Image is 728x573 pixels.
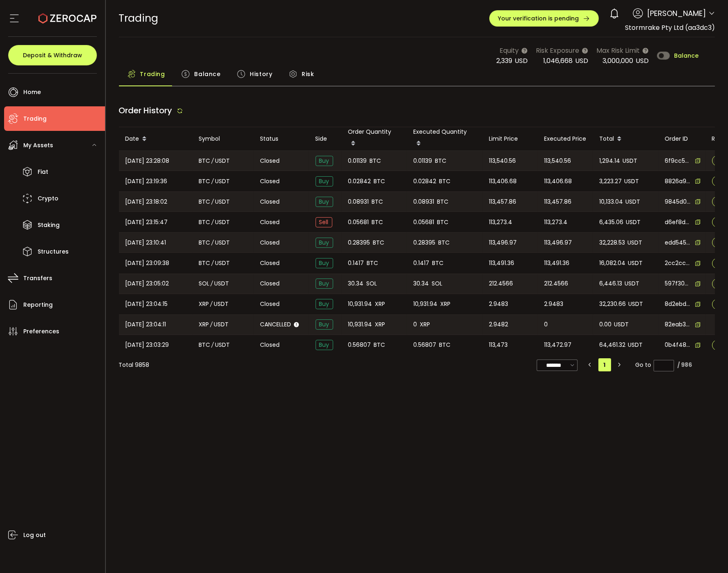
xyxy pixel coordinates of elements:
span: Your verification is pending [498,16,579,21]
span: [DATE] 23:04:11 [125,320,166,329]
span: Closed [260,341,280,349]
span: Closed [260,300,280,308]
span: Equity [500,45,519,56]
span: Buy [316,319,333,330]
span: Reporting [23,299,53,311]
span: 0.01139 [414,156,432,166]
span: [PERSON_NAME] [647,8,706,19]
span: BTC [372,218,383,227]
span: 30.34 [348,279,364,288]
span: 0 [414,320,417,329]
span: 6,435.06 [600,218,624,227]
span: BTC [439,340,450,350]
span: 6f9cc5a2-8d05-4510-8c8f-2811fc0782b2 [665,157,691,165]
span: BTC [199,218,211,227]
span: 32,228.53 [600,238,625,247]
span: USD [575,56,588,65]
div: Total 9858 [119,361,150,369]
span: Closed [260,198,280,206]
span: d6ef8df1-c1b1-4acc-90d7-6e1f2fa958f6 [665,218,691,227]
span: 0.02842 [348,177,371,186]
span: 113,406.68 [544,177,572,186]
em: / [212,156,214,166]
span: edd54528-84e0-4003-960c-0c51649f0075 [665,238,691,247]
span: 2,339 [496,56,512,65]
span: Home [23,86,41,98]
span: [DATE] 23:09:38 [125,258,170,268]
span: 113,472.97 [544,340,572,350]
div: Limit Price [483,134,538,144]
em: / [211,299,213,309]
span: Closed [260,279,280,288]
span: 113,457.86 [544,197,572,207]
span: BTC [438,238,450,247]
span: BTC [432,258,444,268]
em: / [212,258,214,268]
span: XRP [440,299,450,309]
span: 2.9483 [544,299,564,309]
span: USDT [625,279,640,288]
span: History [250,66,272,82]
span: 2cc2cc9f-a195-4872-8cfa-0c646bcc69cb [665,259,691,267]
span: XRP [199,299,209,309]
span: 0.05681 [348,218,369,227]
span: BTC [199,197,211,207]
span: SOL [366,279,377,288]
span: USDT [628,258,643,268]
span: 113,540.56 [544,156,571,166]
span: 3,000,000 [603,56,633,65]
span: Closed [260,218,280,227]
span: USDT [215,340,230,350]
span: BTC [199,258,211,268]
span: 113,473 [489,340,508,350]
span: 212.4566 [489,279,513,288]
em: / [211,320,213,329]
span: Closed [260,238,280,247]
span: 113,273.4 [489,218,513,227]
span: Closed [260,157,280,165]
span: USDT [623,156,638,166]
span: USD [636,56,649,65]
span: Trading [119,11,159,25]
span: USDT [628,340,643,350]
span: Buy [316,156,333,166]
iframe: Chat Widget [687,534,728,573]
span: Trading [23,113,47,125]
span: 9845d088-7ece-4e6a-8b5b-57070dfc7cad [665,198,691,206]
div: Order Quantity [342,127,407,151]
span: BTC [437,197,448,207]
span: 113,491.36 [544,258,570,268]
span: 597f304d-5422-4328-9913-a25f4c4944df [665,279,691,288]
span: 82eab338-6d63-4bff-959e-68f70436b97a [665,320,691,329]
span: BTC [199,340,211,350]
span: Go to [635,359,674,371]
span: [DATE] 23:04:15 [125,299,168,309]
span: BTC [439,177,450,186]
span: 30.34 [414,279,429,288]
span: Deposit & Withdraw [23,52,82,58]
span: [DATE] 23:03:29 [125,340,169,350]
span: 0.05681 [414,218,435,227]
span: Buy [316,299,333,309]
span: Balance [194,66,220,82]
span: 10,931.94 [348,320,372,329]
span: Trading [140,66,165,82]
span: Buy [316,340,333,350]
em: / [212,218,214,227]
span: 8d2ebd53-679e-492c-ab1a-6dc30bfb7926 [665,300,691,308]
span: Closed [260,177,280,186]
span: USDT [215,177,230,186]
span: 0b4f4873-e938-42b3-bf9e-f4e5265341f3 [665,341,691,349]
div: Side [309,134,342,144]
span: Risk [302,66,314,82]
span: Staking [38,219,60,231]
span: Structures [38,246,69,258]
span: USDT [215,279,229,288]
span: USDT [215,258,230,268]
span: BTC [199,156,211,166]
span: 0.02842 [414,177,437,186]
span: Risk Exposure [536,45,579,56]
span: Closed [260,259,280,267]
span: USDT [626,218,641,227]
